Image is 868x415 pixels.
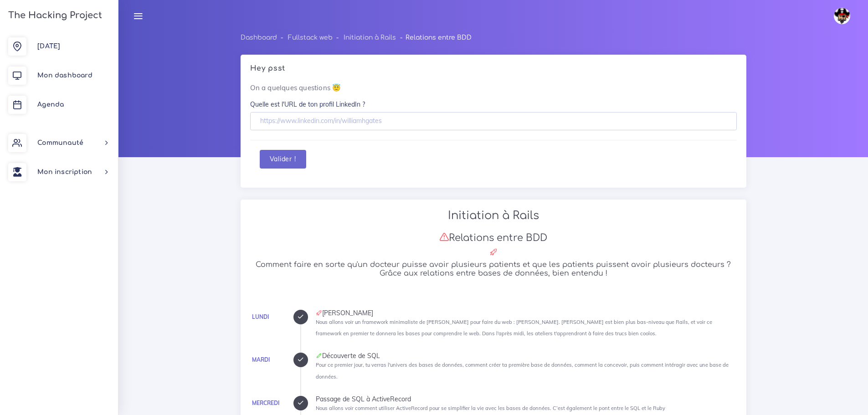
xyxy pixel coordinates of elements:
[344,34,396,41] a: Initiation à Rails
[250,112,737,131] input: https://www.linkedin.com/in/williamhgates
[250,209,737,222] h2: Initiation à Rails
[316,319,712,337] small: Nous allons voir un framework minimaliste de [PERSON_NAME] pour faire du web : [PERSON_NAME]. [PE...
[316,396,737,402] div: Passage de SQL à ActiveRecord
[260,150,306,169] button: Valider !
[834,8,850,24] img: avatar
[37,101,64,108] span: Agenda
[5,10,102,20] h3: The Hacking Project
[241,34,277,41] a: Dashboard
[250,261,737,278] h5: Comment faire en sorte qu'un docteur puisse avoir plusieurs patients et que les patients puissent...
[396,32,471,43] li: Relations entre BDD
[250,232,737,244] h3: Relations entre BDD
[252,356,270,363] a: Mardi
[316,310,737,316] div: [PERSON_NAME]
[37,169,92,175] span: Mon inscription
[316,405,665,411] small: Nous allons voir comment utiliser ActiveRecord pour se simplifier la vie avec les bases de donnée...
[288,34,333,41] a: Fullstack web
[252,400,279,406] a: Mercredi
[252,313,269,320] a: Lundi
[37,139,83,146] span: Communauté
[250,82,737,93] p: On a quelques questions 😇
[250,100,365,109] label: Quelle est l'URL de ton profil LinkedIn ?
[316,362,729,379] small: Pour ce premier jour, tu verras l'univers des bases de données, comment créer ta première base de...
[316,353,737,359] div: Découverte de SQL
[37,43,60,50] span: [DATE]
[37,72,92,79] span: Mon dashboard
[250,64,737,73] h5: Hey psst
